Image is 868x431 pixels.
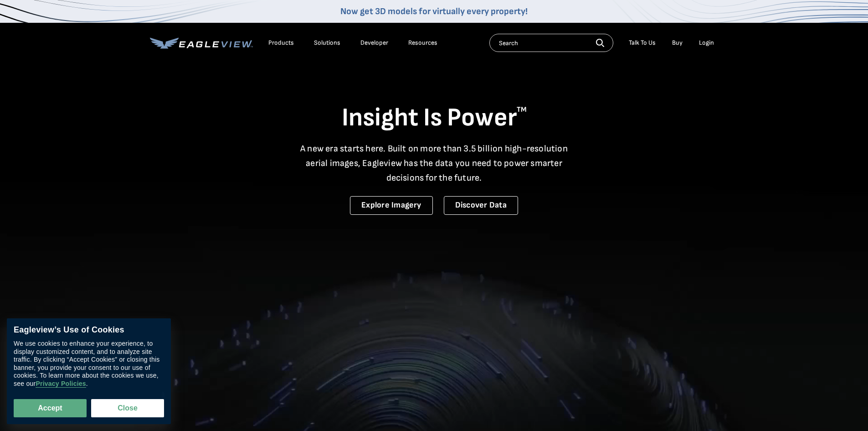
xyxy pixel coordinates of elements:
[444,196,518,215] a: Discover Data
[489,34,613,52] input: Search
[629,39,656,47] div: Talk To Us
[408,39,437,47] div: Resources
[36,380,86,388] a: Privacy Policies
[350,196,433,215] a: Explore Imagery
[360,39,388,47] a: Developer
[517,105,527,114] sup: TM
[340,6,528,17] a: Now get 3D models for virtually every property!
[295,141,574,185] p: A new era starts here. Built on more than 3.5 billion high-resolution aerial images, Eagleview ha...
[314,39,340,47] div: Solutions
[14,399,87,417] button: Accept
[699,39,714,47] div: Login
[268,39,294,47] div: Products
[91,399,164,417] button: Close
[14,325,164,335] div: Eagleview’s Use of Cookies
[672,39,683,47] a: Buy
[14,340,164,388] div: We use cookies to enhance your experience, to display customized content, and to analyze site tra...
[150,102,719,134] h1: Insight Is Power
